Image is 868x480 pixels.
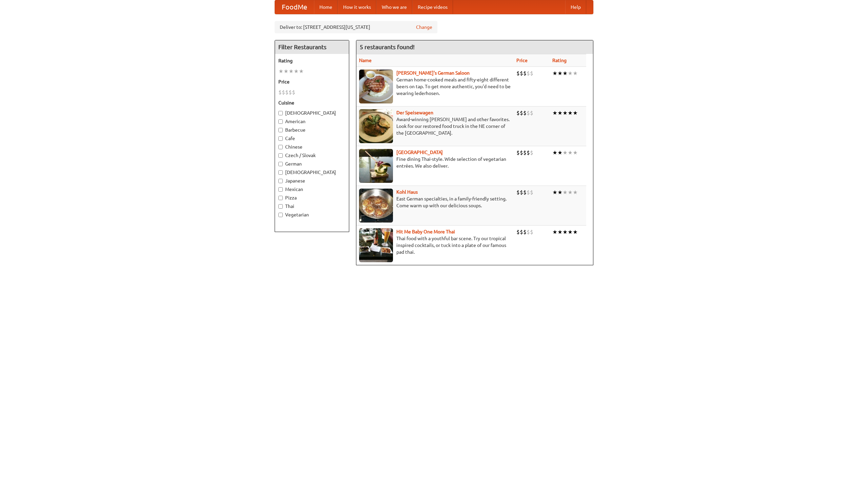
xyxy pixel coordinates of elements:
[516,149,520,156] li: $
[527,189,530,196] li: $
[523,189,527,196] li: $
[278,186,346,193] label: Mexican
[552,149,557,156] li: ★
[557,189,563,196] li: ★
[278,203,346,210] label: Thai
[292,89,295,96] li: $
[396,150,443,155] b: [GEOGRAPHIC_DATA]
[516,109,520,117] li: $
[359,116,511,136] p: Award-winning [PERSON_NAME] and other favorites. Look for our restored food truck in the NE corne...
[412,0,453,14] a: Recipe videos
[285,89,289,96] li: $
[516,70,520,77] li: $
[530,70,533,77] li: $
[563,189,568,196] li: ★
[278,162,283,166] input: German
[523,149,527,156] li: $
[552,109,557,117] li: ★
[416,24,432,31] a: Change
[563,149,568,156] li: ★
[552,189,557,196] li: ★
[278,110,346,116] label: [DEMOGRAPHIC_DATA]
[359,70,393,103] img: esthers.jpg
[275,40,349,54] h4: Filter Restaurants
[278,160,346,167] label: German
[299,68,304,75] li: ★
[359,109,393,143] img: speisewagen.jpg
[359,195,511,209] p: East German specialties, in a family-friendly setting. Come warm up with our delicious soups.
[275,0,314,14] a: FoodMe
[557,70,563,77] li: ★
[527,228,530,236] li: $
[557,149,563,156] li: ★
[278,179,283,183] input: Japanese
[520,189,523,196] li: $
[516,189,520,196] li: $
[278,152,346,159] label: Czech / Slovak
[568,189,573,196] li: ★
[359,149,393,183] img: satay.jpg
[565,0,586,14] a: Help
[278,169,346,176] label: [DEMOGRAPHIC_DATA]
[520,109,523,117] li: $
[568,228,573,236] li: ★
[278,177,346,184] label: Japanese
[396,229,455,234] a: Hit Me Baby One More Thai
[294,68,299,75] li: ★
[278,187,283,192] input: Mexican
[278,213,283,217] input: Vegetarian
[359,58,372,63] a: Name
[359,189,393,223] img: kohlhaus.jpg
[278,153,283,158] input: Czech / Slovak
[359,76,511,97] p: German home-cooked meals and fifty-eight different beers on tap. To get more authentic, you'd nee...
[278,78,346,85] h5: Price
[359,235,511,255] p: Thai food with a youthful bar scene. Try our tropical inspired cocktails, or tuck into a plate of...
[376,0,412,14] a: Who we are
[527,149,530,156] li: $
[278,118,346,125] label: American
[568,70,573,77] li: ★
[289,89,292,96] li: $
[278,68,283,75] li: ★
[278,145,283,149] input: Chinese
[557,109,563,117] li: ★
[552,228,557,236] li: ★
[278,136,283,141] input: Cafe
[278,143,346,150] label: Chinese
[359,228,393,262] img: babythai.jpg
[520,228,523,236] li: $
[523,109,527,117] li: $
[568,109,573,117] li: ★
[523,228,527,236] li: $
[278,99,346,106] h5: Cuisine
[360,44,415,50] ng-pluralize: 5 restaurants found!
[396,189,418,195] a: Kohl Haus
[278,196,283,200] input: Pizza
[552,58,567,63] a: Rating
[278,89,282,96] li: $
[563,70,568,77] li: ★
[396,110,433,115] b: Der Speisewagen
[573,70,578,77] li: ★
[278,211,346,218] label: Vegetarian
[520,149,523,156] li: $
[278,128,283,132] input: Barbecue
[396,70,470,76] a: [PERSON_NAME]'s German Saloon
[573,189,578,196] li: ★
[557,228,563,236] li: ★
[278,111,283,115] input: [DEMOGRAPHIC_DATA]
[278,119,283,124] input: American
[338,0,376,14] a: How it works
[282,89,285,96] li: $
[516,228,520,236] li: $
[573,228,578,236] li: ★
[289,68,294,75] li: ★
[530,228,533,236] li: $
[278,135,346,142] label: Cafe
[278,127,346,133] label: Barbecue
[563,228,568,236] li: ★
[552,70,557,77] li: ★
[573,109,578,117] li: ★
